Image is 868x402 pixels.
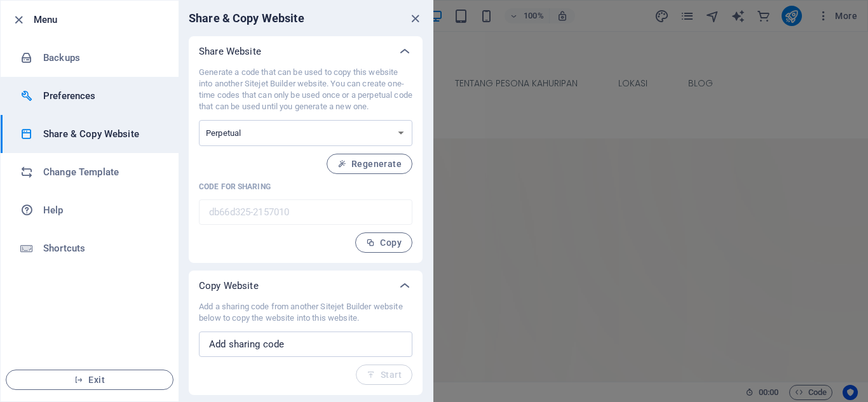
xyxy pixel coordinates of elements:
h6: Preferences [43,88,161,104]
div: Copy Website [189,271,423,301]
button: Regenerate [327,154,412,174]
button: Exit [6,370,173,390]
h6: Help [43,203,161,218]
p: Add a sharing code from another Sitejet Builder website below to copy the website into this website. [199,301,412,324]
a: Help [1,191,179,229]
div: Share Website [189,36,423,67]
p: Generate a code that can be used to copy this website into another Sitejet Builder website. You c... [199,67,412,112]
span: Exit [17,375,163,385]
p: Code for sharing [199,182,412,192]
button: Copy [355,232,412,253]
h6: Backups [43,50,161,65]
h6: Share & Copy Website [189,11,304,26]
input: Add sharing code [199,332,412,357]
span: Copy [366,238,402,248]
p: Share Website [199,45,261,58]
span: Add elements [28,99,91,117]
h6: Menu [34,12,168,27]
h6: Share & Copy Website [43,126,161,142]
span: Paste clipboard [96,99,166,117]
button: close [407,11,423,26]
h6: Change Template [43,164,161,180]
h6: Shortcuts [43,241,161,256]
p: Copy Website [199,279,259,292]
span: Regenerate [337,159,402,169]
